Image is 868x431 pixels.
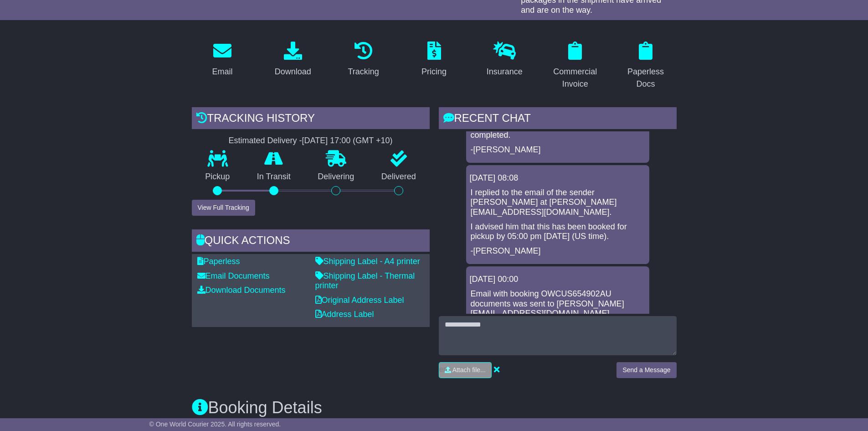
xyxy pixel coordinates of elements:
[192,172,244,182] p: Pickup
[192,200,255,216] button: View Full Tracking
[439,107,677,132] div: RECENT CHAT
[348,66,379,78] div: Tracking
[470,173,646,183] div: [DATE] 08:08
[275,66,311,78] div: Download
[243,172,304,182] p: In Transit
[470,275,646,285] div: [DATE] 00:00
[471,188,645,218] p: I replied to the email of the sender [PERSON_NAME] at [PERSON_NAME][EMAIL_ADDRESS][DOMAIN_NAME].
[616,362,676,378] button: Send a Message
[302,136,393,146] div: [DATE] 17:00 (GMT +10)
[197,271,270,280] a: Email Documents
[615,38,677,93] a: Paperless Docs
[197,257,240,266] a: Paperless
[206,38,238,81] a: Email
[368,172,430,182] p: Delivered
[421,66,447,78] div: Pricing
[315,310,374,319] a: Address Label
[544,38,606,93] a: Commercial Invoice
[487,66,523,78] div: Insurance
[197,286,286,295] a: Download Documents
[471,289,645,319] p: Email with booking OWCUS654902AU documents was sent to [PERSON_NAME][EMAIL_ADDRESS][DOMAIN_NAME].
[212,66,232,78] div: Email
[471,246,645,256] p: -[PERSON_NAME]
[269,38,317,81] a: Download
[149,421,281,428] span: © One World Courier 2025. All rights reserved.
[192,229,430,254] div: Quick Actions
[315,257,420,266] a: Shipping Label - A4 printer
[621,66,671,90] div: Paperless Docs
[471,222,645,242] p: I advised him that this has been booked for pickup by 05:00 pm [DATE] (US time).
[416,38,452,81] a: Pricing
[315,271,415,291] a: Shipping Label - Thermal printer
[192,399,677,417] h3: Booking Details
[481,38,529,81] a: Insurance
[315,296,404,305] a: Original Address Label
[342,38,385,81] a: Tracking
[304,172,368,182] p: Delivering
[192,136,430,146] div: Estimated Delivery -
[471,145,645,155] p: -[PERSON_NAME]
[192,107,430,132] div: Tracking history
[550,66,600,90] div: Commercial Invoice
